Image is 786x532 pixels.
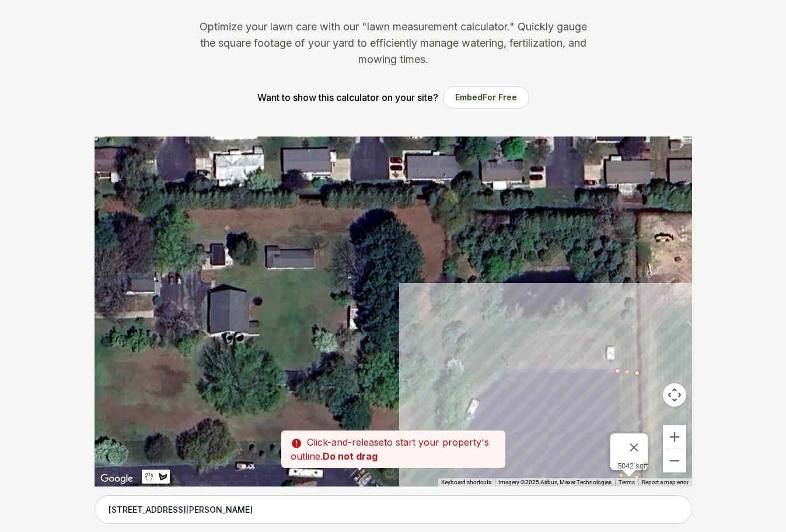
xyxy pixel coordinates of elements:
img: Google [97,471,136,487]
input: Enter your address to get started [95,495,692,524]
p: Optimize your lawn care with our "lawn measurement calculator." Quickly gauge the square footage ... [197,19,589,68]
span: Click-and-release [307,436,384,448]
button: Zoom in [663,425,686,449]
button: Draw a shape [156,470,170,484]
span: For Free [483,92,517,102]
button: Stop drawing [142,470,156,484]
button: Map camera controls [663,383,686,407]
button: Close [620,433,648,461]
a: Report a map error [642,479,689,485]
span: Imagery ©2025 Airbus, Maxar Technologies [498,479,612,485]
button: EmbedFor Free [443,86,529,108]
button: Zoom out [663,449,686,473]
a: Terms [619,479,635,485]
a: Open this area in Google Maps (opens a new window) [97,471,136,487]
strong: Do not drag [323,450,378,462]
div: 5042 sqft [617,461,648,470]
button: Keyboard shortcuts [441,478,491,487]
p: Want to show this calculator on your site? [257,90,438,104]
p: to start your property's outline. [281,430,505,468]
